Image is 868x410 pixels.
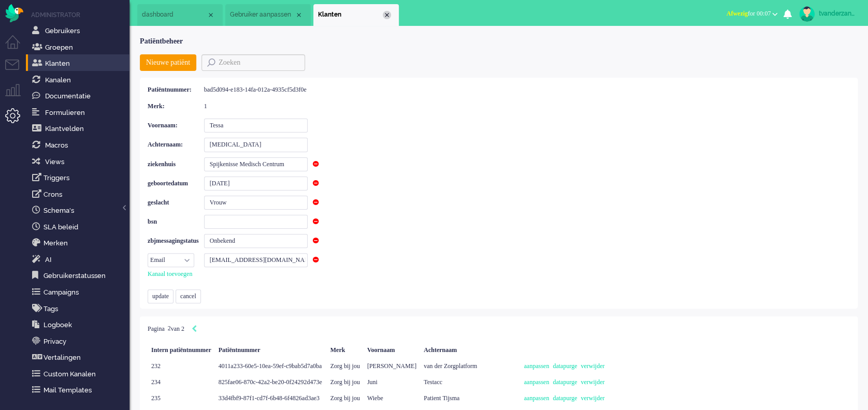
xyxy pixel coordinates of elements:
span: van der Zorgplatform [424,362,477,370]
input: cancel [176,289,201,303]
input: update [148,289,173,303]
a: Groepen [30,41,129,53]
span: Zorg bij jou [330,394,360,402]
label: Achternaam: [148,140,183,149]
li: Tickets menu [5,60,28,83]
span: Views [45,158,64,166]
a: Mail Templates [30,384,129,396]
span: 4011a233-60e5-10ea-59ef-c9bab5d7a0ba [219,362,322,370]
a: SLA beleid [30,221,129,232]
a: Campaigns [30,286,129,298]
div: Patiëntbeheer [140,36,858,47]
span: Patient Tijsma [424,394,459,402]
a: aanpassen [524,378,549,386]
span: for 00:07 [726,10,771,17]
label: Patiëntnummer: [148,85,192,94]
li: Customers [313,4,399,26]
a: aanpassen [524,394,549,402]
label: zbjmessagingstatus [148,237,199,245]
label: geboortedatum [148,179,188,188]
li: Administrator [31,10,129,19]
a: Omnidesk [5,7,23,14]
button: Nieuwe patiënt [140,54,196,71]
a: Tags [30,303,129,314]
a: Vertalingen [30,352,129,363]
a: aanpassen [524,362,549,370]
a: verwijder [581,378,604,386]
div: Close tab [207,11,215,19]
div: Patiëntnummer [215,342,327,358]
span: AI [45,256,51,263]
a: tvanderzandenvpk1 [797,6,858,22]
span: 234 [151,378,161,386]
div: Previous [192,324,197,334]
a: Gebruikerstatussen [30,270,129,281]
a: Privacy [30,335,129,347]
span: Zorg bij jou [330,362,360,370]
label: ziekenhuis [148,160,176,169]
span: Formulieren [45,109,85,116]
div: tvanderzandenvpk1 [819,8,858,19]
a: datapurge [553,362,577,370]
img: avatar [799,6,815,22]
span: 33d4fbf9-87f1-cd7f-6b48-6f4826ad3ae3 [219,394,320,402]
div: 1 [201,99,310,116]
a: Klanten [30,57,129,69]
div: Achternaam [420,342,520,358]
input: Page [165,324,171,333]
a: datapurge [553,394,577,402]
a: Logboek [30,319,129,330]
span: Gebruiker aanpassen [230,10,295,19]
span: Macros [45,141,68,149]
span: dashboard [142,10,207,19]
span: Klantvelden [45,125,84,133]
div: bad5d094-e183-14fa-012a-4935cf5d3f0e [201,83,310,99]
button: Afwezigfor 00:07 [720,6,784,21]
a: datapurge [553,378,577,386]
div: Voornaam [364,342,420,358]
a: verwijder [581,394,604,402]
span: Juni [367,378,378,386]
label: Merk: [148,102,165,111]
div: Pagination [148,324,850,334]
input: Zoeken [201,54,305,71]
span: 235 [151,394,161,402]
div: Intern patiëntnummer [148,342,215,358]
li: Dashboard menu [5,35,28,58]
a: Views [30,156,129,167]
a: Documentatie [30,90,129,101]
div: Close tab [383,11,391,19]
a: Gebruikers [30,25,129,36]
img: flow_omnibird.svg [5,4,23,22]
label: geslacht [148,198,169,207]
div: Merk [327,342,364,358]
a: Klantvelden [30,123,129,134]
span: 232 [151,362,161,370]
a: Formulieren [30,107,129,118]
a: Macros [30,139,129,151]
span: Afwezig [726,10,747,17]
span: Wiebe [367,394,383,402]
div: Close tab [295,11,303,19]
a: verwijder [581,362,604,370]
a: Ai [30,254,129,265]
a: Triggers [30,172,129,183]
span: Gebruikers [45,27,80,35]
a: Merken [30,237,129,248]
span: [PERSON_NAME] [367,362,416,370]
li: Afwezigfor 00:07 [720,3,784,26]
li: Dashboard [137,4,223,26]
span: Groepen [45,43,73,51]
label: bsn [148,217,157,226]
span: Zorg bij jou [330,378,360,386]
a: Custom Kanalen [30,368,129,379]
span: 825fae06-870c-42a2-be20-0f24292d473e [219,378,322,386]
li: Admin menu [5,108,28,131]
span: Documentatie [45,92,91,100]
label: Voornaam: [148,121,178,130]
span: Kanaal toevoegen [148,270,192,277]
li: user46 [225,4,311,26]
a: Crons [30,188,129,200]
a: Kanalen [30,74,129,85]
span: Klanten [318,10,383,19]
